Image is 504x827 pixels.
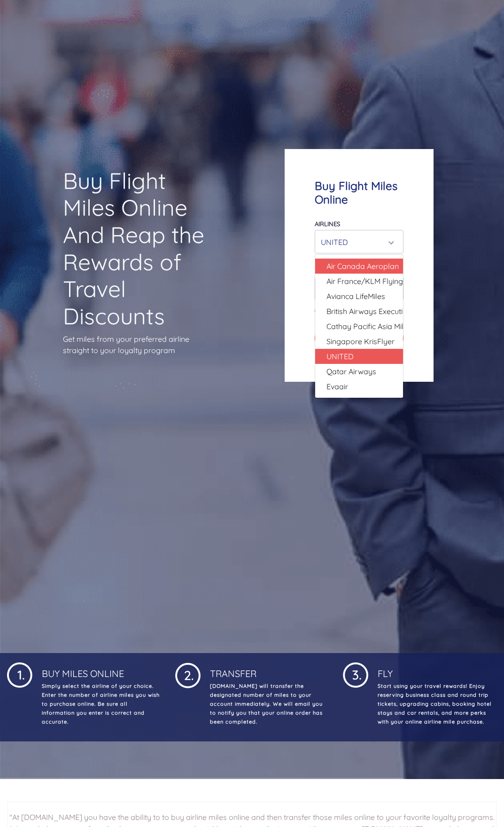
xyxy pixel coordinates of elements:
h1: Buy Flight Miles Online And Reap the Rewards of Travel Discounts [63,167,219,330]
h4: Transfer [208,661,329,679]
span: Avianca LifeMiles [326,291,385,302]
p: Start using your travel rewards! Enjoy reserving business class and round trip tickets, upgrading... [376,682,497,726]
label: Airlines [315,220,340,228]
div: UNITED [321,233,392,251]
span: Air France/KLM Flying Blue [326,276,420,287]
span: Cathay Pacific Asia Miles [326,321,411,332]
img: 1 [343,661,368,688]
span: Evaair [326,381,348,392]
h4: Buy Flight Miles Online [315,179,403,206]
img: 1 [7,661,32,688]
p: Get miles from your preferred airline straight to your loyalty program [63,333,219,356]
span: Qatar Airways [326,366,376,377]
span: Singapore KrisFlyer [326,336,395,347]
h4: Buy Miles Online [40,661,161,679]
p: Simply select the airline of your choice. Enter the number of airline miles you wish to purchase ... [40,682,161,726]
span: UNITED [326,351,354,362]
button: UNITED [315,230,403,253]
span: British Airways Executive Club [326,306,428,317]
p: [DOMAIN_NAME] will transfer the designated number of miles to your account immediately. We will e... [208,682,329,726]
h4: Fly [376,661,497,679]
img: 1 [175,661,201,688]
span: Air Canada Aeroplan [326,260,399,272]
